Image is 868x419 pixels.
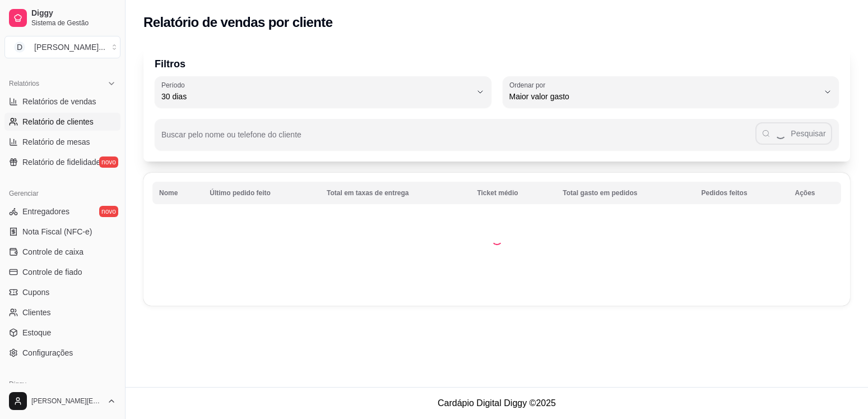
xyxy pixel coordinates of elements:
a: Controle de fiado [4,263,120,281]
span: Relatório de clientes [22,116,94,127]
a: Entregadoresnovo [4,202,120,220]
span: Sistema de Gestão [31,19,116,27]
p: Filtros [155,56,839,72]
span: Cupons [22,287,49,298]
h2: Relatório de vendas por cliente [143,13,333,31]
div: [PERSON_NAME] ... [34,42,105,53]
a: Relatório de mesas [4,133,120,151]
a: Estoque [4,324,120,342]
button: Ordenar porMaior valor gasto [503,76,839,108]
span: Relatório de mesas [22,136,90,148]
div: Loading [491,234,503,245]
span: Controle de caixa [22,246,83,257]
button: Período30 dias [155,76,491,108]
span: 30 dias [161,91,471,102]
a: Relatório de fidelidadenovo [4,153,120,171]
a: Clientes [4,303,120,321]
label: Período [161,80,188,90]
a: Relatórios de vendas [4,93,120,110]
button: [PERSON_NAME][EMAIL_ADDRESS][DOMAIN_NAME] [4,388,120,415]
span: D [14,42,25,53]
span: Relatórios de vendas [22,96,96,107]
span: Configurações [22,347,73,358]
span: Nota Fiscal (NFC-e) [22,226,92,237]
input: Buscar pelo nome ou telefone do cliente [161,133,755,145]
button: Select a team [4,36,120,58]
div: Diggy [4,375,120,393]
span: [PERSON_NAME][EMAIL_ADDRESS][DOMAIN_NAME] [31,397,103,406]
span: Maior valor gasto [509,91,819,102]
a: Configurações [4,344,120,362]
footer: Cardápio Digital Diggy © 2025 [126,387,868,419]
a: Cupons [4,283,120,301]
label: Ordenar por [509,80,549,90]
a: Nota Fiscal (NFC-e) [4,223,120,241]
a: DiggySistema de Gestão [4,4,120,31]
span: Estoque [22,327,51,338]
span: Controle de fiado [22,266,82,278]
a: Relatório de clientes [4,113,120,131]
span: Clientes [22,307,51,318]
div: Gerenciar [4,185,120,202]
span: Entregadores [22,206,69,217]
span: Diggy [31,8,116,19]
span: Relatório de fidelidade [22,156,100,168]
a: Controle de caixa [4,243,120,261]
span: Relatórios [9,79,39,88]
